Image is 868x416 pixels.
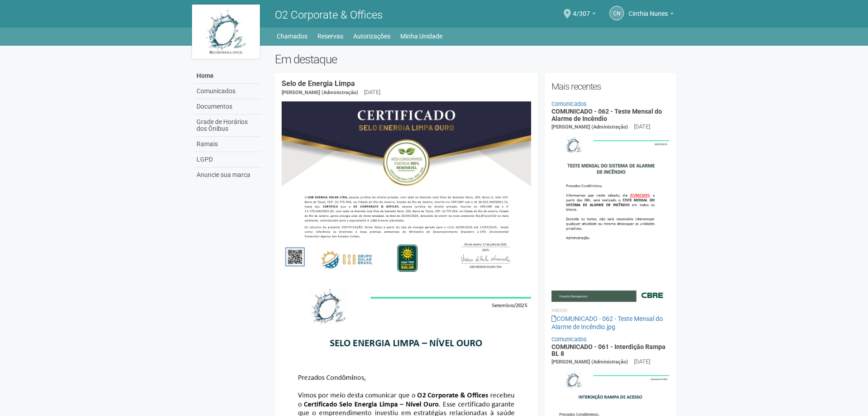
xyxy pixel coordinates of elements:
[551,131,670,301] img: COMUNICADO%20-%20062%20-%20Teste%20Mensal%20do%20Alarme%20de%20Inc%C3%AAndio.jpg
[551,306,670,315] li: Anexos
[282,79,355,88] a: Selo de Energia Limpa
[353,30,390,43] a: Autorizações
[628,11,674,19] a: Cinthia Nunes
[317,30,343,43] a: Reservas
[194,68,261,84] a: Home
[194,99,261,115] a: Documentos
[194,167,261,182] a: Anuncie sua marca
[551,336,587,343] a: Comunicados
[275,9,383,21] span: O2 Corporate & Offices
[194,84,261,99] a: Comunicados
[628,1,668,17] span: Cinthia Nunes
[551,315,663,330] a: COMUNICADO - 062 - Teste Mensal do Alarme de Incêndio.jpg
[551,124,628,130] span: [PERSON_NAME] (Administração)
[277,30,307,43] a: Chamados
[194,137,261,152] a: Ramais
[634,358,650,366] div: [DATE]
[192,5,260,59] img: logo.jpg
[194,152,261,167] a: LGPD
[634,123,650,131] div: [DATE]
[364,88,380,96] div: [DATE]
[551,343,666,357] a: COMUNICADO - 061 - Interdição Rampa BL 8
[609,6,624,20] a: CN
[282,90,358,96] span: [PERSON_NAME] (Administração)
[194,115,261,137] a: Grade de Horários dos Ônibus
[400,30,442,43] a: Minha Unidade
[551,100,587,107] a: Comunicados
[275,53,676,66] h2: Em destaque
[551,359,628,365] span: [PERSON_NAME] (Administração)
[573,11,596,19] a: 4/307
[551,80,670,93] h2: Mais recentes
[551,108,662,122] a: COMUNICADO - 062 - Teste Mensal do Alarme de Incêndio
[573,1,590,17] span: 4/307
[282,101,531,278] img: COMUNICADO%20-%20054%20-%20Selo%20de%20Energia%20Limpa%20-%20P%C3%A1g.%202.jpg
